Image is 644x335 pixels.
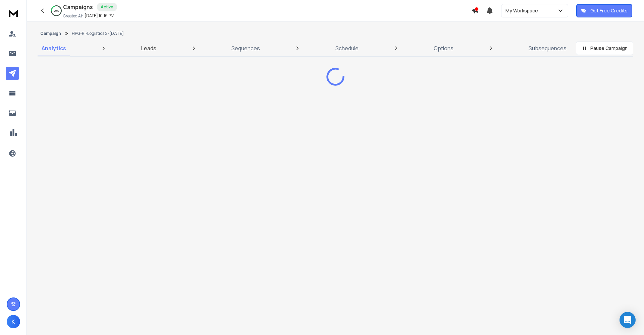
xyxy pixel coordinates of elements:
p: Options [434,44,453,52]
p: 20 % [54,9,59,13]
div: Open Intercom Messenger [620,312,636,328]
p: [DATE] 10:16 PM [85,13,114,18]
a: Subsequences [525,40,571,56]
button: K [7,315,20,328]
p: Sequences [231,44,260,52]
p: My Workspace [505,7,541,14]
button: Get Free Credits [576,4,632,17]
p: HPG-RI-Logistics 2-[DATE] [72,31,124,36]
p: Subsequences [529,44,567,52]
h1: Campaigns [63,3,93,11]
img: logo [7,7,20,19]
p: Leads [141,44,156,52]
p: Get Free Credits [590,7,628,14]
a: Options [430,40,458,56]
p: Created At: [63,13,83,19]
div: Active [97,3,117,11]
button: Pause Campaign [576,42,633,55]
a: Schedule [331,40,363,56]
button: Campaign [40,31,61,36]
a: Analytics [38,40,70,56]
p: Schedule [335,44,359,52]
a: Sequences [227,40,264,56]
a: Leads [137,40,160,56]
p: Analytics [42,44,66,52]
